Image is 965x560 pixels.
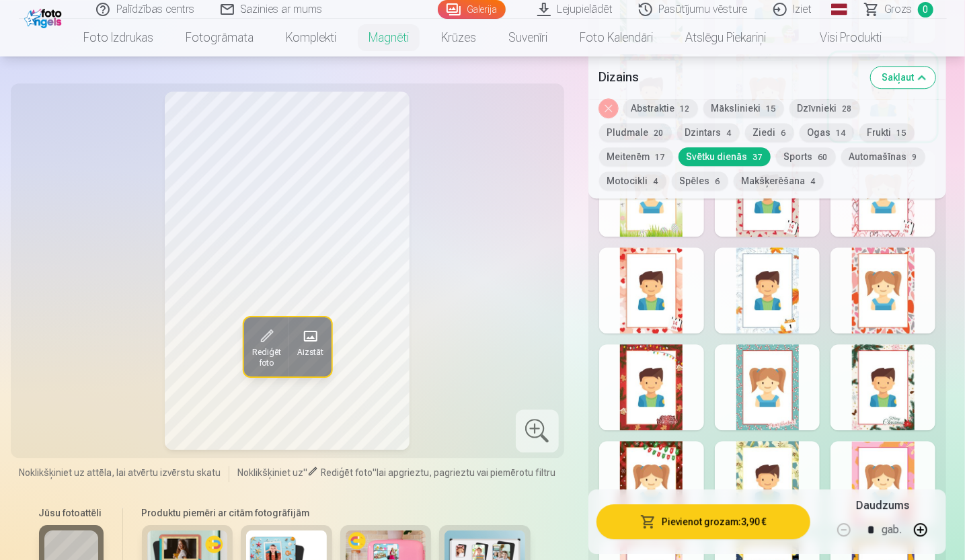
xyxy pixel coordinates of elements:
[377,467,555,478] span: lai apgrieztu, pagrieztu vai piemērotu filtru
[841,148,925,167] button: Automašīnas9
[767,105,776,114] span: 15
[913,153,917,163] span: 9
[681,105,690,114] span: 12
[39,506,104,520] h6: Jūsu fotoattēli
[745,124,794,143] button: Ziedi6
[843,105,852,114] span: 28
[859,124,915,143] button: Frukti15
[252,347,280,368] span: Rediģēt foto
[137,506,536,520] h6: Produktu piemēri ar citām fotogrāfijām
[811,177,816,187] span: 4
[918,2,933,17] span: 0
[321,467,373,478] span: Rediģēt foto
[782,19,898,56] a: Visi produkti
[818,153,828,163] span: 60
[169,19,270,56] a: Fotogrāmata
[677,124,740,143] button: Dzintars4
[373,467,377,478] span: "
[288,317,331,376] button: Aizstāt
[564,19,669,56] a: Foto kalendāri
[856,498,909,514] h5: Daudzums
[679,148,771,167] button: Svētku dienās37
[352,19,425,56] a: Magnēti
[800,124,854,143] button: Ogas14
[703,99,784,118] button: Mākslinieki15
[882,514,902,547] div: gab.
[871,67,935,89] button: Sakļaut
[67,19,169,56] a: Foto izdrukas
[297,347,323,358] span: Aizstāt
[599,124,672,143] button: Pludmale20
[656,153,665,163] span: 17
[781,129,786,138] span: 6
[734,172,824,191] button: Makšķerēšana4
[727,129,732,138] span: 4
[654,129,664,138] span: 20
[303,467,307,478] span: "
[753,153,763,163] span: 37
[885,1,913,17] span: Grozs
[599,148,673,167] button: Meitenēm17
[19,466,221,479] span: Noklikšķiniet uz attēla, lai atvērtu izvērstu skatu
[599,69,861,87] h5: Dizains
[492,19,564,56] a: Suvenīri
[654,177,658,187] span: 4
[669,19,782,56] a: Atslēgu piekariņi
[776,148,836,167] button: Sports60
[599,172,666,191] button: Motocikli4
[24,5,65,28] img: /fa1
[243,317,288,376] button: Rediģēt foto
[425,19,492,56] a: Krūzes
[596,505,811,540] button: Pievienot grozam:3,90 €
[270,19,352,56] a: Komplekti
[837,129,846,138] span: 14
[237,467,303,478] span: Noklikšķiniet uz
[897,129,906,138] span: 15
[623,99,698,118] button: Abstraktie12
[789,99,860,118] button: Dzīvnieki28
[672,172,728,191] button: Spēles6
[716,177,720,187] span: 6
